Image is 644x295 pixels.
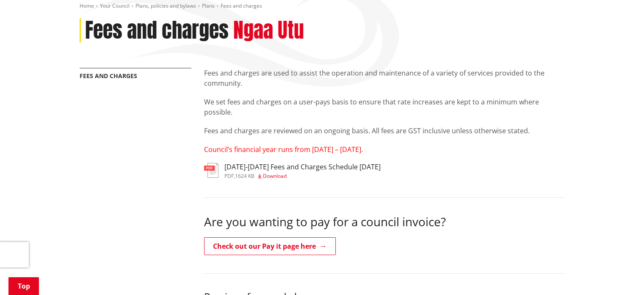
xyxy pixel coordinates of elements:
a: Home [80,2,94,9]
img: document-pdf.svg [204,163,218,178]
a: Plans [202,2,215,9]
h1: Fees and charges [85,18,229,43]
p: Fees and charges are used to assist the operation and maintenance of a variety of services provid... [204,68,565,88]
span: pdf [224,172,234,180]
a: Plans, policies and bylaws [135,2,196,9]
a: Your Council [100,2,130,9]
h3: [DATE]-[DATE] Fees and Charges Schedule [DATE] [224,163,381,171]
div: , [224,174,381,179]
span: Fees and charges [221,2,262,9]
a: Fees and charges [80,72,137,80]
span: Are you wanting to pay for a council invoice? [204,214,446,230]
span: Council’s financial year runs from [DATE] – [DATE]. [204,145,363,154]
iframe: Messenger Launcher [605,259,636,290]
p: Fees and charges are reviewed on an ongoing basis. All fees are GST inclusive unless otherwise st... [204,126,565,136]
span: Download [263,172,287,180]
a: [DATE]-[DATE] Fees and Charges Schedule [DATE] pdf,1624 KB Download [204,163,381,178]
span: 1624 KB [235,172,254,180]
nav: breadcrumb [80,3,565,10]
p: We set fees and charges on a user-pays basis to ensure that rate increases are kept to a minimum ... [204,97,565,117]
a: Check out our Pay it page here [204,237,336,255]
a: Top [8,277,39,295]
h2: Ngaa Utu [233,18,304,43]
